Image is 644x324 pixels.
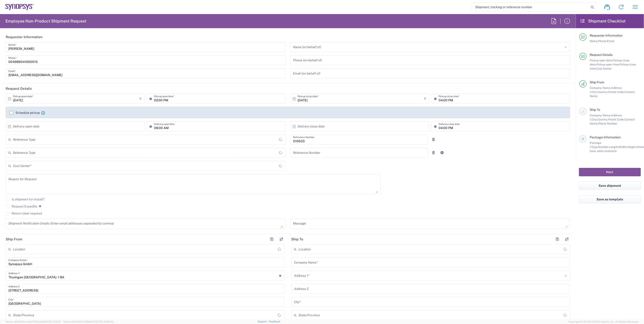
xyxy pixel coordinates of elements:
button: Save shipment [579,182,641,190]
span: City, [592,90,597,94]
span: Cost Center [596,67,612,70]
span: Phone Number [598,122,617,125]
span: Width, [619,145,627,149]
span: [DATE] 10:52:44 [95,320,114,323]
h2: Shipment Checklist [580,18,626,24]
h2: Ship From [6,237,22,242]
span: Request Details [590,53,613,57]
h2: Ship To [291,237,303,242]
span: City, [592,118,597,121]
span: Height, [627,145,637,149]
span: [DATE] 11:13:37 [44,320,61,323]
span: Ship To [590,108,600,112]
span: Package Information [590,135,621,139]
button: Next [579,168,641,176]
span: Number, [598,145,609,149]
span: Company Name, [590,114,611,117]
span: Email [607,39,614,43]
a: Feedback [269,320,281,323]
span: Pickup open time, [596,63,619,66]
h2: Requester Information [6,35,42,39]
label: Return label required [6,212,42,215]
a: Remove Reference [430,150,437,156]
a: Remove Reference [430,136,437,143]
span: Type, [591,145,598,149]
a: Add Reference [439,150,445,156]
span: Postal Code, [608,90,624,94]
label: Schedule pickup [10,111,40,115]
button: Save as template [579,195,641,204]
i: × [139,95,142,102]
label: Is shipment for Install? [6,197,45,201]
span: Country, [597,118,608,121]
span: Requester Information [590,34,622,37]
a: Support [258,320,269,323]
span: Country, [597,90,608,94]
span: Company Name, [590,86,611,90]
span: Phone, [598,39,607,43]
h2: Request Details [6,86,32,91]
span: Length, [609,145,619,149]
h2: Employee Non-Product Shipment Request [5,18,86,24]
i: × [424,95,426,102]
span: Client: 2025.20.0-035ba07 [63,320,114,323]
span: Ship From [590,80,604,84]
label: Request Expedite [6,204,37,208]
span: Name, [590,39,598,43]
span: Postal Code, [608,118,624,121]
span: Copyright © [DATE]-[DATE] Agistix Inc., All Rights Reserved [569,320,639,324]
span: Pickup open date, [590,59,613,62]
input: Shipment, tracking or reference number [472,3,589,11]
span: Package 1: [590,141,601,149]
span: Server: 2025.20.0-db47332bad5 [5,320,61,323]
